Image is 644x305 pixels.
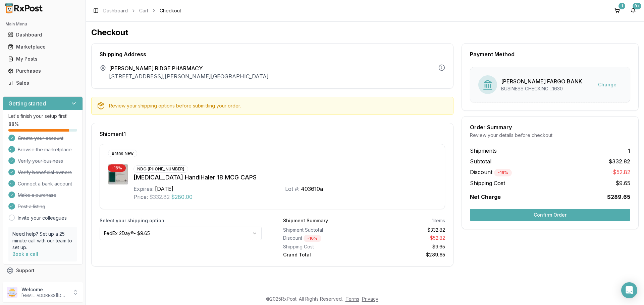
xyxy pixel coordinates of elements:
span: Net Charge [470,194,501,200]
div: Price: [133,193,148,201]
div: BUSINESS CHECKING ...1630 [501,85,582,92]
a: Cart [139,7,148,14]
a: Invite your colleagues [18,215,67,221]
button: Purchases [3,66,83,76]
button: My Posts [3,54,83,64]
span: 88 % [8,121,19,128]
img: RxPost Logo [3,3,46,13]
label: Select your shipping option [100,217,262,224]
button: Change [593,79,622,91]
div: Order Summary [470,125,630,130]
h3: Getting started [8,99,46,107]
div: - 16 % [304,235,321,242]
div: $332.82 [367,227,445,233]
span: Subtotal [470,157,491,165]
div: Brand New [108,150,137,157]
div: My Posts [8,56,77,62]
div: [DATE] [155,185,173,193]
a: Dashboard [103,7,128,14]
div: Shipment Summary [283,217,328,224]
div: Lot #: [285,185,300,193]
span: $289.65 [607,193,630,201]
span: $332.82 [149,193,170,201]
p: Need help? Set up a 25 minute call with our team to set up. [12,231,73,251]
button: Support [3,264,83,277]
div: Shipping Cost [283,243,362,250]
span: $332.82 [609,157,630,165]
a: Terms [345,296,359,302]
button: Dashboard [3,29,83,40]
span: Browse the marketplace [18,146,72,153]
span: -$52.82 [610,168,630,176]
h2: Main Menu [5,21,80,27]
img: User avatar [7,287,17,298]
div: Expires: [133,185,154,193]
button: Confirm Order [470,209,630,221]
nav: breadcrumb [103,7,181,14]
span: Post a listing [18,203,45,210]
div: Open Intercom Messenger [621,282,637,298]
div: Discount [283,235,362,242]
div: Purchases [8,68,77,74]
a: Privacy [362,296,378,302]
button: Marketplace [3,42,83,52]
div: Dashboard [8,31,77,38]
div: 1 items [432,217,445,224]
div: Review your shipping options before submitting your order. [109,102,448,109]
p: [EMAIL_ADDRESS][DOMAIN_NAME] [21,293,68,298]
img: Spiriva HandiHaler 18 MCG CAPS [108,164,128,184]
p: Welcome [21,286,68,293]
div: - 16 % [108,164,126,172]
span: Discount [470,169,512,175]
span: Verify beneficial owners [18,169,72,176]
div: Marketplace [8,44,77,50]
div: Sales [8,80,77,86]
button: Feedback [3,277,83,289]
div: Shipment Subtotal [283,227,362,233]
p: [STREET_ADDRESS] , [PERSON_NAME][GEOGRAPHIC_DATA] [109,72,269,80]
div: NDC: [PHONE_NUMBER] [133,165,188,173]
button: Sales [3,78,83,88]
span: Connect a bank account [18,180,72,187]
div: 1 [619,3,625,9]
span: 1 [628,147,630,155]
a: Marketplace [5,41,80,53]
div: Payment Method [470,52,630,57]
a: Purchases [5,65,80,77]
button: 1 [612,5,623,16]
div: Review your details before checkout [470,132,630,139]
a: Sales [5,77,80,89]
div: - $52.82 [367,235,445,242]
div: $289.65 [367,251,445,258]
span: [PERSON_NAME] RIDGE PHARMACY [109,64,269,72]
a: My Posts [5,53,80,65]
button: 9+ [628,5,639,16]
span: Make a purchase [18,192,56,199]
p: Let's finish your setup first! [8,113,77,120]
span: $9.65 [615,179,630,187]
a: Book a call [12,251,38,257]
div: Shipping Address [100,52,445,57]
div: [PERSON_NAME] FARGO BANK [501,77,582,85]
span: Checkout [160,7,181,14]
span: Verify your business [18,158,63,164]
span: Shipping Cost [470,179,505,187]
a: Dashboard [5,29,80,41]
span: Shipments [470,147,497,155]
span: $280.00 [171,193,193,201]
div: Grand Total [283,251,362,258]
div: - 16 % [494,169,512,176]
div: [MEDICAL_DATA] HandiHaler 18 MCG CAPS [133,173,437,182]
h1: Checkout [91,27,639,38]
div: 9+ [633,3,641,9]
span: Shipment 1 [100,131,126,137]
span: Feedback [16,279,39,286]
div: $9.65 [367,243,445,250]
span: Create your account [18,135,63,142]
div: 403610a [301,185,323,193]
